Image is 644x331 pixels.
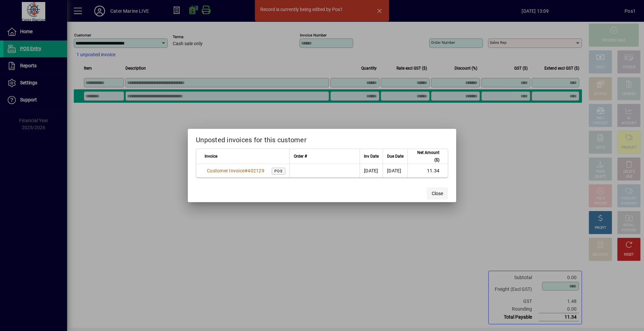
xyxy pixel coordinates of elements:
[412,149,439,164] span: Net Amount ($)
[408,164,448,177] td: 11.34
[364,153,379,160] span: Inv Date
[207,168,245,173] span: Customer Invoice
[205,153,217,160] span: Invoice
[432,190,443,197] span: Close
[427,187,448,199] button: Close
[387,153,404,160] span: Due Date
[274,169,283,173] span: POS
[248,168,264,173] span: 402129
[205,167,267,174] a: Customer Invoice#402129
[383,164,408,177] td: [DATE]
[294,153,307,160] span: Order #
[245,168,248,173] span: #
[360,164,383,177] td: [DATE]
[188,129,456,148] h2: Unposted invoices for this customer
